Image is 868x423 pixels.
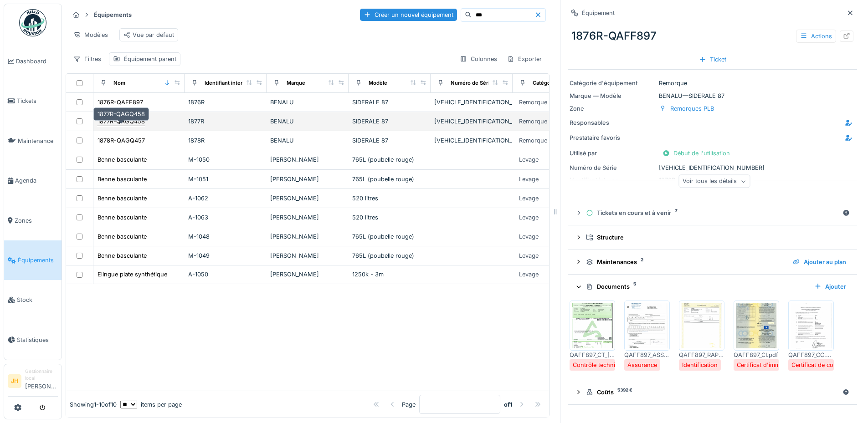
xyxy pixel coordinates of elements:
div: Contrôle technique [573,361,626,369]
div: QAFF897_ASSURANCE_[DATE].pdf [624,351,670,359]
img: gdcr2krduyh4eo5puh97g15h9ync [681,303,722,348]
div: [PERSON_NAME] [270,175,345,183]
span: Stock [17,296,58,304]
div: 765L (poubelle rouge) [352,155,427,164]
div: Nom [113,79,125,87]
summary: Tickets en cours et à venir7 [571,204,853,221]
div: Levage [519,251,539,260]
div: Ajouter [811,280,850,293]
summary: Maintenances2Ajouter au plan [571,254,853,270]
div: 1877R-QAGQ458 [93,107,149,121]
div: 765L (poubelle rouge) [352,232,427,241]
img: y04q1xnyimprq5k82b4d0z0cc5gt [791,303,832,348]
div: 1876R-QAFF897 [98,98,143,107]
div: Modèle [369,79,387,87]
div: Remorque [519,98,547,107]
div: Zone [570,104,655,113]
a: Zones [4,201,62,240]
div: 520 litres [352,213,427,222]
div: Catégorie d'équipement [570,79,655,87]
div: Benne basculante [98,175,147,183]
div: [PERSON_NAME] [270,251,345,260]
a: Dashboard [4,41,62,81]
div: Tickets en cours et à venir [586,209,839,217]
summary: Documents5Ajouter [571,278,853,295]
div: 1250k - 3m [352,270,427,279]
div: Benne basculante [98,194,147,203]
div: Remorque [519,117,547,126]
div: BENALU [270,136,345,145]
div: [PERSON_NAME] [270,232,345,241]
li: [PERSON_NAME] [25,368,58,394]
div: QAFF897_CI.pdf [734,351,779,359]
a: JH Gestionnaire local[PERSON_NAME] [8,368,58,397]
div: A-1062 [188,194,263,203]
div: Ajouter au plan [789,256,850,268]
a: Maintenance [4,121,62,161]
div: Showing 1 - 10 of 10 [70,400,117,409]
div: Remorques PLB [670,104,714,113]
div: [PERSON_NAME] [270,155,345,164]
div: Créer un nouvel équipement [360,9,457,21]
div: QAFF897_CT_[DATE].pdf [570,351,615,359]
div: SIDERALE 87 [352,117,427,126]
img: m6c1o9h2m5370m8rkjmsazuljcjz [572,303,613,348]
div: [VEHICLE_IDENTIFICATION_NUMBER] [434,117,509,126]
div: Identifiant interne [205,79,249,87]
div: Équipement [582,9,615,17]
div: Elingue plate synthétique [98,270,167,279]
summary: Coûts5392 € [571,384,853,401]
div: Benne basculante [98,155,147,164]
div: BENALU [270,117,345,126]
span: Agenda [15,176,58,185]
div: SIDERALE 87 [352,136,427,145]
div: Identification [682,361,718,369]
div: Équipement parent [124,55,176,63]
div: Benne basculante [98,232,147,241]
div: [VEHICLE_IDENTIFICATION_NUMBER] [434,136,509,145]
span: Équipements [18,256,58,265]
div: Exporter [503,52,546,66]
div: M-1048 [188,232,263,241]
div: Actions [796,30,836,43]
div: Numéro de Série [451,79,493,87]
div: Marque — Modèle [570,92,655,100]
div: Certificat de conformité [791,361,857,369]
a: Agenda [4,161,62,200]
div: Levage [519,194,539,203]
div: [VEHICLE_IDENTIFICATION_NUMBER] [570,163,855,172]
strong: of 1 [504,400,513,409]
div: Coûts [586,388,839,397]
div: Responsables [570,118,638,127]
li: JH [8,374,21,388]
div: 1876R [188,98,263,107]
span: Maintenance [18,137,58,145]
div: 520 litres [352,194,427,203]
div: QAFF897_CC.pdf [788,351,834,359]
div: Prestataire favoris [570,133,638,142]
div: Certificat d'immatriculation [737,361,811,369]
div: Assurance [627,361,657,369]
div: Maintenances [586,258,786,266]
span: Dashboard [16,57,58,66]
div: Levage [519,270,539,279]
div: 1877R [188,117,263,126]
div: Voir tous les détails [678,175,750,188]
div: Remorque [570,79,855,87]
div: Levage [519,175,539,183]
div: Filtres [69,52,105,66]
div: [PERSON_NAME] [270,213,345,222]
div: Utilisé par [570,149,655,158]
div: SIDERALE 87 [352,98,427,107]
img: 8vv3domyyep75dz3xnu7wabqc33p [627,303,668,348]
div: Numéro de Série [570,163,655,172]
div: [PERSON_NAME] [270,270,345,279]
div: Colonnes [456,52,501,66]
div: Début de l'utilisation [659,147,734,159]
strong: Équipements [90,10,135,19]
div: A-1063 [188,213,263,222]
span: Tickets [17,97,58,105]
div: Marque [287,79,305,87]
div: 1878R-QAGQ457 [98,136,145,145]
div: Vue par défaut [123,31,174,39]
